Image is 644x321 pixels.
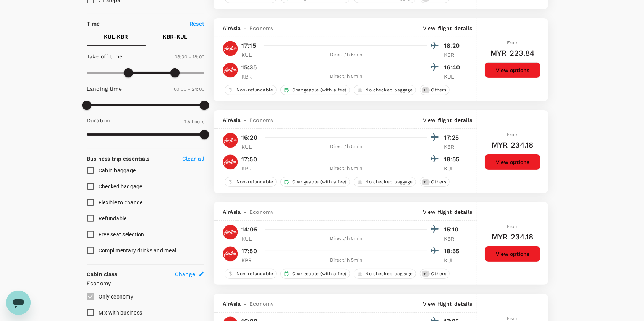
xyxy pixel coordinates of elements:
[492,139,534,151] h6: MYR 234.18
[444,51,463,59] p: KBR
[507,132,519,137] span: From
[223,24,241,32] span: AirAsia
[428,87,450,93] span: Others
[280,269,350,279] div: Changeable (with a fee)
[175,54,204,59] span: 08:30 - 18:00
[485,62,540,78] button: View options
[241,300,249,308] span: -
[420,177,450,187] div: +1Others
[420,269,450,279] div: +1Others
[444,225,463,234] p: 15:10
[241,63,257,72] p: 15:35
[280,177,350,187] div: Changeable (with a fee)
[225,85,277,95] div: Non-refundable
[420,85,450,95] div: +1Others
[223,246,238,262] img: AK
[249,116,273,124] span: Economy
[223,225,238,240] img: AK
[225,177,277,187] div: Non-refundable
[99,167,136,173] span: Cabin baggage
[444,63,463,72] p: 16:40
[444,41,463,50] p: 18:20
[223,63,238,78] img: AK
[241,257,261,264] p: KBR
[174,87,204,92] span: 00:00 - 24:00
[428,179,450,185] span: Others
[233,179,276,185] span: Non-refundable
[354,85,416,95] div: No checked baggage
[422,271,429,277] span: + 1
[280,85,350,95] div: Changeable (with a fee)
[249,208,273,216] span: Economy
[249,300,273,308] span: Economy
[104,33,128,40] p: KUL - KBR
[184,119,204,124] span: 1.5 hours
[6,291,31,315] iframe: Button to launch messaging window
[444,247,463,256] p: 18:55
[99,294,133,300] span: Only economy
[362,87,416,93] span: No checked baggage
[422,179,429,185] span: + 1
[362,271,416,277] span: No checked baggage
[362,179,416,185] span: No checked baggage
[354,269,416,279] div: No checked baggage
[223,41,238,56] img: AK
[265,51,427,59] div: Direct , 1h 5min
[87,53,122,60] p: Take off time
[485,154,540,170] button: View options
[225,269,277,279] div: Non-refundable
[241,116,249,124] span: -
[99,231,144,238] span: Free seat selection
[87,117,110,124] p: Duration
[241,73,261,80] p: KBR
[223,300,241,308] span: AirAsia
[189,20,204,27] p: Reset
[223,133,238,148] img: AK
[265,143,427,151] div: Direct , 1h 5min
[265,257,427,264] div: Direct , 1h 5min
[423,24,472,32] p: View flight details
[423,208,472,216] p: View flight details
[354,177,416,187] div: No checked baggage
[223,116,241,124] span: AirAsia
[444,133,463,142] p: 17:25
[241,24,249,32] span: -
[241,225,257,234] p: 14:05
[265,165,427,172] div: Direct , 1h 5min
[444,257,463,264] p: KUL
[99,183,142,189] span: Checked baggage
[241,165,261,172] p: KBR
[87,279,204,287] p: Economy
[233,87,276,93] span: Non-refundable
[241,51,261,59] p: KUL
[223,154,238,170] img: AK
[423,300,472,308] p: View flight details
[444,143,463,151] p: KBR
[87,271,117,277] strong: Cabin class
[99,199,143,205] span: Flexible to change
[485,246,540,262] button: View options
[507,224,519,229] span: From
[175,270,195,278] span: Change
[289,271,349,277] span: Changeable (with a fee)
[289,87,349,93] span: Changeable (with a fee)
[241,247,257,256] p: 17:50
[241,133,257,142] p: 16:20
[289,179,349,185] span: Changeable (with a fee)
[428,271,450,277] span: Others
[233,271,276,277] span: Non-refundable
[507,316,519,321] span: From
[241,155,257,164] p: 17:50
[163,33,187,40] p: KBR - KUL
[99,247,176,254] span: Complimentary drinks and meal
[422,87,429,93] span: + 1
[99,215,127,221] span: Refundable
[241,208,249,216] span: -
[492,231,534,243] h6: MYR 234.18
[265,235,427,242] div: Direct , 1h 5min
[444,165,463,172] p: KUL
[87,156,150,162] strong: Business trip essentials
[182,155,204,162] p: Clear all
[507,40,519,45] span: From
[444,235,463,242] p: KBR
